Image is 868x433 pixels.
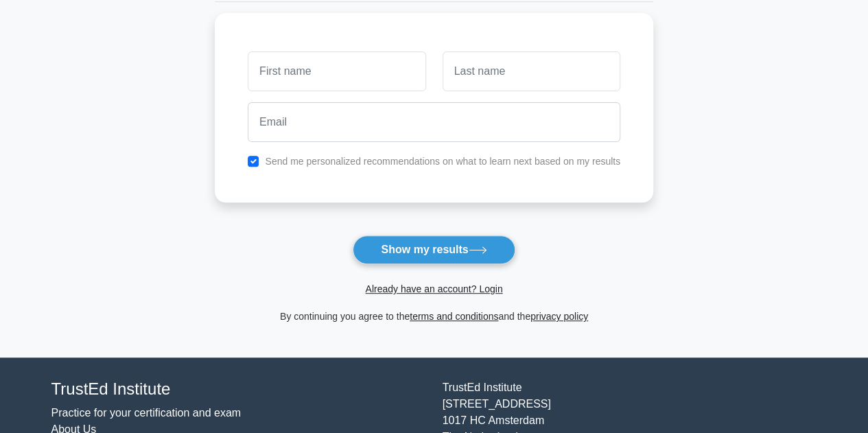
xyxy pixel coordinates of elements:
a: Already have an account? Login [365,283,502,294]
a: Practice for your certification and exam [51,407,242,419]
input: First name [248,51,425,91]
input: Email [248,102,620,142]
a: terms and conditions [410,311,498,322]
label: Send me personalized recommendations on what to learn next based on my results [265,156,620,167]
h4: TrustEd Institute [51,379,426,399]
a: privacy policy [530,311,588,322]
input: Last name [443,51,620,91]
div: By continuing you agree to the and the [207,308,661,325]
button: Show my results [353,235,515,264]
